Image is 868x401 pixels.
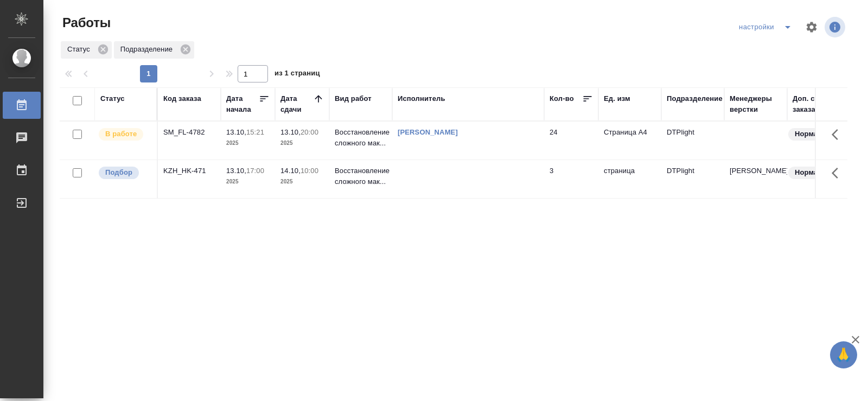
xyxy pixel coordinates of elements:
[335,93,372,104] div: Вид работ
[120,44,176,55] p: Подразделение
[795,167,841,178] p: Нормальный
[398,93,445,104] div: Исполнитель
[730,166,782,176] p: [PERSON_NAME]
[246,167,264,175] p: 17:00
[825,122,851,148] button: Здесь прячутся важные кнопки
[335,166,387,187] p: Восстановление сложного мак...
[598,122,661,160] td: Страница А4
[60,14,111,31] span: Работы
[301,167,318,175] p: 10:00
[550,93,574,104] div: Кол-во
[163,166,215,176] div: KZH_HK-471
[114,41,194,59] div: Подразделение
[246,128,264,136] p: 15:21
[105,129,137,139] p: В работе
[280,128,301,136] p: 13.10,
[736,18,799,36] div: split button
[793,93,850,115] div: Доп. статус заказа
[280,176,324,187] p: 2025
[280,138,324,149] p: 2025
[795,129,841,139] p: Нормальный
[730,93,782,115] div: Менеджеры верстки
[830,341,857,368] button: 🙏
[667,93,723,104] div: Подразделение
[105,167,132,178] p: Подбор
[226,93,259,115] div: Дата начала
[661,160,724,198] td: DTPlight
[301,128,318,136] p: 20:00
[275,67,320,82] span: из 1 страниц
[544,122,598,160] td: 24
[226,128,246,136] p: 13.10,
[163,93,201,104] div: Код заказа
[61,41,112,59] div: Статус
[799,14,825,40] span: Настроить таблицу
[834,343,853,366] span: 🙏
[226,176,270,187] p: 2025
[226,138,270,149] p: 2025
[398,128,458,136] a: [PERSON_NAME]
[544,160,598,198] td: 3
[280,167,301,175] p: 14.10,
[67,44,94,55] p: Статус
[98,166,151,180] div: Можно подбирать исполнителей
[661,122,724,160] td: DTPlight
[163,127,215,138] div: SM_FL-4782
[604,93,630,104] div: Ед. изм
[825,160,851,186] button: Здесь прячутся важные кнопки
[598,160,661,198] td: страница
[226,167,246,175] p: 13.10,
[98,127,151,142] div: Исполнитель выполняет работу
[100,93,125,104] div: Статус
[280,93,313,115] div: Дата сдачи
[825,17,847,37] span: Посмотреть информацию
[335,127,387,149] p: Восстановление сложного мак...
